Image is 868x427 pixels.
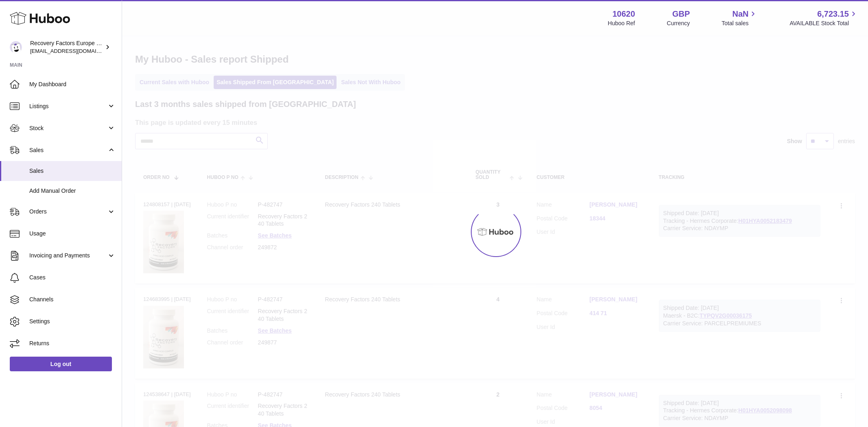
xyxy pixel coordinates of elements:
[29,146,107,154] span: Sales
[29,102,107,110] span: Listings
[722,20,758,27] span: Total sales
[29,187,116,195] span: Add Manual Order
[817,9,849,20] span: 6,723.15
[29,274,116,281] span: Cases
[30,48,120,54] span: [EMAIL_ADDRESS][DOMAIN_NAME]
[789,9,858,27] a: 6,723.15 AVAILABLE Stock Total
[29,124,107,132] span: Stock
[30,39,103,55] div: Recovery Factors Europe Ltd
[10,357,112,371] a: Log out
[29,81,116,88] span: My Dashboard
[29,230,116,237] span: Usage
[608,20,635,27] div: Huboo Ref
[29,167,116,175] span: Sales
[29,296,116,303] span: Channels
[612,9,635,20] strong: 10620
[672,9,690,20] strong: GBP
[789,20,858,27] span: AVAILABLE Stock Total
[29,340,116,347] span: Returns
[667,20,690,27] div: Currency
[29,318,116,325] span: Settings
[732,9,748,20] span: NaN
[29,252,107,259] span: Invoicing and Payments
[722,9,758,27] a: NaN Total sales
[10,41,22,53] img: internalAdmin-10620@internal.huboo.com
[29,208,107,216] span: Orders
